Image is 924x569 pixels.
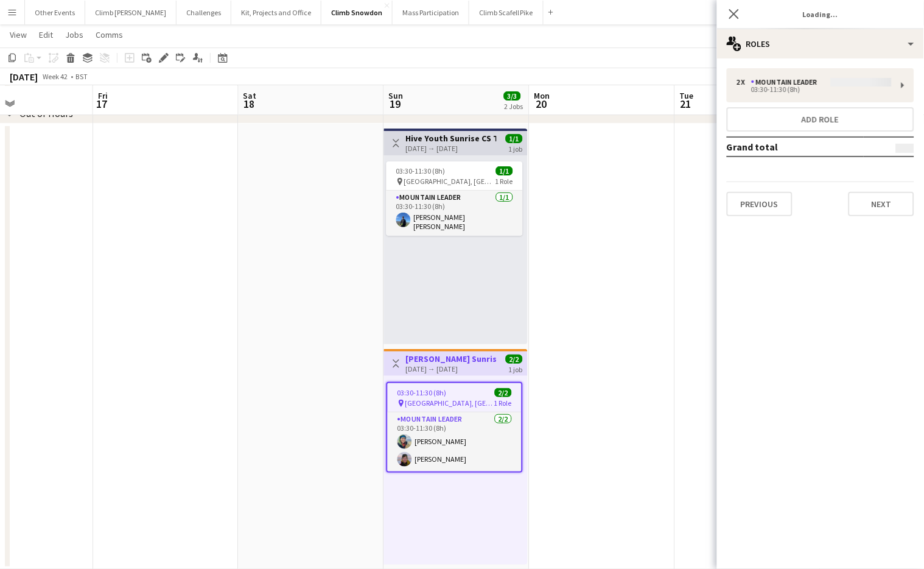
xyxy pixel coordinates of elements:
[404,177,495,186] span: [GEOGRAPHIC_DATA], [GEOGRAPHIC_DATA]
[387,382,523,473] app-job-card: 03:30-11:30 (8h)2/2 [GEOGRAPHIC_DATA], [GEOGRAPHIC_DATA]1 RoleMountain Leader2/203:30-11:30 (8h)[...
[534,90,550,101] span: Mon
[727,192,793,216] button: Previous
[388,412,522,472] app-card-role: Mountain Leader2/203:30-11:30 (8h)[PERSON_NAME][PERSON_NAME]
[10,71,38,83] div: [DATE]
[98,90,108,101] span: Fri
[406,144,497,153] div: [DATE] → [DATE]
[717,29,924,58] div: Roles
[321,1,393,24] button: Climb Snowdon
[5,27,32,43] a: View
[96,29,123,40] span: Comms
[387,191,523,236] app-card-role: Mountain Leader1/103:30-11:30 (8h)[PERSON_NAME] [PERSON_NAME]
[495,388,512,397] span: 2/2
[231,1,321,24] button: Kit, Projects and Office
[717,6,924,22] h3: Loading...
[727,137,864,157] td: Grand total
[39,29,53,40] span: Edit
[509,364,523,374] div: 1 job
[506,355,523,364] span: 2/2
[387,161,523,236] app-job-card: 03:30-11:30 (8h)1/1 [GEOGRAPHIC_DATA], [GEOGRAPHIC_DATA]1 RoleMountain Leader1/103:30-11:30 (8h)[...
[849,192,914,216] button: Next
[25,1,85,24] button: Other Events
[34,27,58,43] a: Edit
[10,29,27,40] span: View
[406,364,497,373] div: [DATE] → [DATE]
[396,166,446,175] span: 03:30-11:30 (8h)
[406,133,497,144] h3: Hive Youth Sunrise CS T25Q3CS-9802
[509,143,523,154] div: 1 job
[406,353,497,364] h3: [PERSON_NAME] Sunrise CS S25Q3CS-9953
[533,97,550,111] span: 20
[727,107,914,132] button: Add role
[393,1,469,24] button: Mass Participation
[387,97,404,111] span: 19
[405,398,494,408] span: [GEOGRAPHIC_DATA], [GEOGRAPHIC_DATA]
[505,102,523,111] div: 2 Jobs
[469,1,544,24] button: Climb Scafell Pike
[40,72,71,81] span: Week 42
[60,27,88,43] a: Jobs
[678,97,694,111] span: 21
[504,91,521,101] span: 3/3
[389,90,404,101] span: Sun
[494,398,512,408] span: 1 Role
[75,72,88,81] div: BST
[85,1,177,24] button: Climb [PERSON_NAME]
[506,134,523,143] span: 1/1
[91,27,128,43] a: Comms
[65,29,83,40] span: Jobs
[177,1,231,24] button: Challenges
[495,177,513,186] span: 1 Role
[242,97,257,111] span: 18
[680,90,694,101] span: Tue
[397,388,447,397] span: 03:30-11:30 (8h)
[496,166,513,175] span: 1/1
[96,97,108,111] span: 17
[243,90,257,101] span: Sat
